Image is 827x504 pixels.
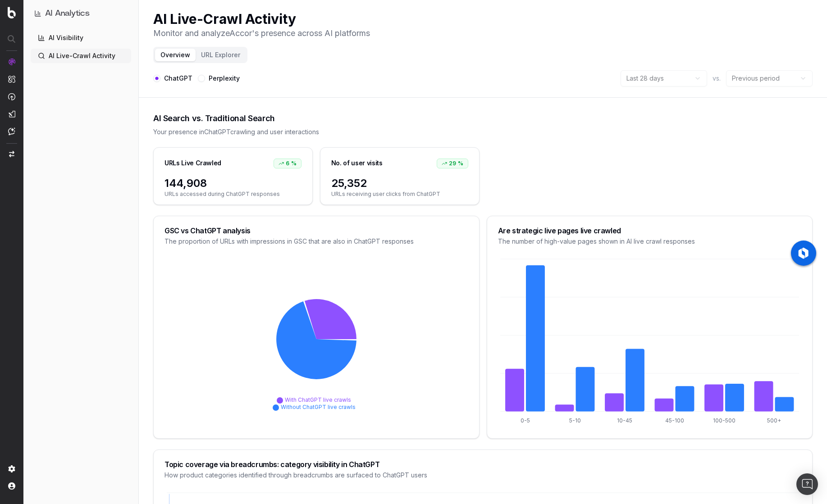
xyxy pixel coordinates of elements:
[34,7,128,20] button: AI Analytics
[164,159,221,168] div: URLs Live Crawled
[45,7,90,20] h1: AI Analytics
[8,75,15,83] img: Intelligence
[617,417,632,424] tspan: 10-45
[281,404,356,410] span: Without ChatGPT live crawls
[164,227,468,234] div: GSC vs ChatGPT analysis
[164,461,801,468] div: Topic coverage via breadcrumbs: category visibility in ChatGPT
[665,417,684,424] tspan: 45-100
[458,160,463,167] span: %
[153,27,370,40] p: Monitor and analyze Accor 's presence across AI platforms
[164,237,468,246] div: The proportion of URLs with impressions in GSC that are also in ChatGPT responses
[274,159,302,168] div: 6
[8,7,16,18] img: Botify logo
[153,112,813,125] div: AI Search vs. Traditional Search
[164,191,302,198] span: URLs accessed during ChatGPT responses
[8,93,15,100] img: Activation
[153,127,813,136] div: Your presence in ChatGPT crawling and user interactions
[209,75,240,82] label: Perplexity
[31,31,131,45] a: AI Visibility
[285,396,351,403] span: With ChatGPT live crawls
[9,151,14,157] img: Switch project
[331,191,468,198] span: URLs receiving user clicks from ChatGPT
[164,75,192,82] label: ChatGPT
[8,465,15,472] img: Setting
[164,471,801,480] div: How product categories identified through breadcrumbs are surfaced to ChatGPT users
[713,417,736,424] tspan: 100-500
[8,482,15,490] img: My account
[155,49,196,61] button: Overview
[767,417,781,424] tspan: 500+
[8,58,15,65] img: Analytics
[498,227,802,234] div: Are strategic live pages live crawled
[196,49,246,61] button: URL Explorer
[331,159,383,168] div: No. of user visits
[8,110,15,118] img: Studio
[437,159,468,168] div: 29
[796,473,818,495] div: Open Intercom Messenger
[331,176,468,191] span: 25,352
[8,127,15,135] img: Assist
[31,49,131,63] a: AI Live-Crawl Activity
[291,160,297,167] span: %
[713,74,721,83] span: vs.
[498,237,802,246] div: The number of high-value pages shown in AI live crawl responses
[569,417,580,424] tspan: 5-10
[153,11,370,27] h1: AI Live-Crawl Activity
[520,417,530,424] tspan: 0-5
[164,176,302,191] span: 144,908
